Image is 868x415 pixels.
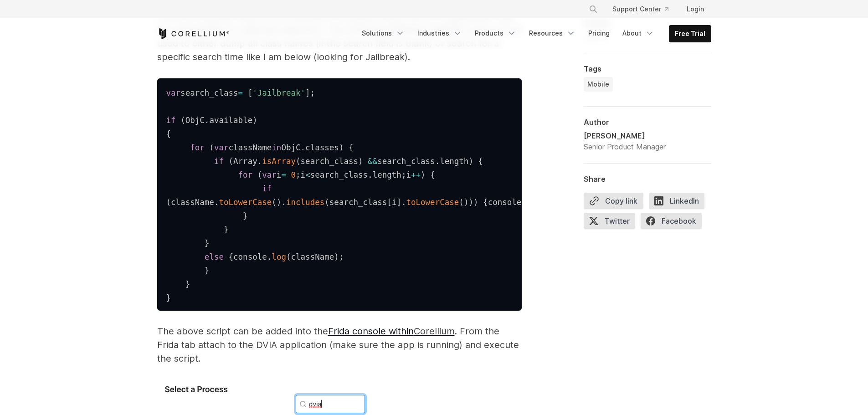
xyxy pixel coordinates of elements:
span: ] [305,88,310,97]
a: Products [469,25,522,41]
span: if [262,184,272,193]
span: Mobile [587,80,609,89]
span: in [272,143,281,152]
span: { [430,170,435,179]
span: } [185,280,190,289]
a: Frida console within [328,326,414,337]
button: Copy link [584,193,643,209]
a: Corellium Home [157,28,230,39]
a: Twitter [584,213,641,233]
a: Solutions [356,25,410,41]
span: . [257,157,262,166]
span: ; [310,88,315,97]
button: Search [585,1,601,17]
span: { [478,157,483,166]
a: Free Trial [669,26,711,42]
span: 0 [291,170,296,179]
span: Twitter [584,213,635,229]
span: = [281,170,286,179]
span: else [205,252,224,261]
span: { [349,143,354,152]
span: ( [209,143,214,152]
span: Facebook [641,213,702,229]
span: ) [468,198,473,207]
code: search_class ObjC available className ObjC classes Array search_class search_class length i i sea... [166,88,594,302]
span: ( [166,198,171,207]
span: ( [257,170,262,179]
span: 'Jailbreak' [252,88,305,97]
span: LinkedIn [649,193,704,209]
span: for [238,170,253,179]
a: Mobile [584,77,613,92]
span: ; [296,170,301,179]
span: ( [228,157,233,166]
span: toLowerCase [219,198,272,207]
span: if [214,157,224,166]
span: ] [396,198,401,207]
span: . [205,116,210,125]
span: . [267,252,272,261]
span: ( [272,198,277,207]
span: var [166,88,181,97]
span: ) [339,143,344,152]
span: ) [277,198,282,207]
span: ( [324,198,329,207]
span: } [166,293,171,302]
span: var [262,170,277,179]
span: && [368,157,377,166]
div: Navigation Menu [578,1,711,17]
span: . [368,170,373,179]
a: Login [679,1,711,17]
span: [ [387,198,392,207]
a: Support Center [605,1,676,17]
span: ( [286,252,291,261]
a: Pricing [583,25,615,41]
span: . [301,143,306,152]
span: log [272,252,286,261]
span: for [190,143,205,152]
span: } [224,225,229,234]
span: = [238,88,243,97]
a: Facebook [641,213,707,233]
span: ( [296,157,301,166]
span: ( [459,198,464,207]
span: ; [339,252,344,261]
div: [PERSON_NAME] [584,130,666,141]
span: . [401,198,406,207]
span: . From the Frida tab attach to the DVIA application (make sure the app is running) and execute th... [157,326,519,364]
div: Senior Product Manager [584,141,666,152]
span: < [305,170,310,179]
span: . [214,198,219,207]
span: includes [286,198,324,207]
span: { [166,129,171,138]
span: } [205,266,210,275]
span: ++ [411,170,421,179]
span: toLowerCase [406,198,459,207]
span: . [281,198,286,207]
span: { [229,252,234,261]
a: Corellium [414,326,455,337]
span: ) [252,116,257,125]
span: ) [464,198,469,207]
span: { [483,198,488,207]
span: isArray [262,157,296,166]
span: . [521,198,526,207]
div: Author [584,118,711,127]
div: Navigation Menu [356,25,711,42]
a: LinkedIn [649,193,710,213]
span: } [243,211,248,220]
span: ) [334,252,339,261]
div: Share [584,174,711,184]
a: Industries [412,25,467,41]
span: if [166,116,176,125]
a: About [617,25,660,41]
span: [ [248,88,253,97]
span: ) [358,157,363,166]
span: ) [421,170,426,179]
span: ( [180,116,185,125]
span: ) [468,157,473,166]
span: var [214,143,229,152]
span: The above script can be added into the [157,326,414,337]
div: Tags [584,64,711,73]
